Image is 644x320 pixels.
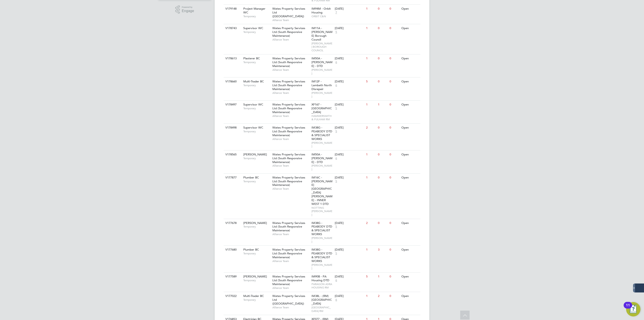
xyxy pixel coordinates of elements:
[365,54,377,63] div: 1
[388,246,400,254] div: 0
[377,292,388,300] div: 2
[388,273,400,281] div: 0
[182,9,194,13] span: Engage
[243,248,259,251] span: Plumber BC
[377,101,388,109] div: 1
[272,18,309,22] span: Alliance Team
[311,275,329,282] span: IM90B - PA Housing DTD
[243,298,270,302] span: Temporary
[182,5,194,9] span: Powered by
[243,56,260,60] span: Plasterer BC
[400,5,420,13] div: Open
[272,126,305,137] span: Wates Property Services Ltd (South Responsive Maintenance)
[377,24,388,32] div: 0
[224,5,240,13] div: V179148
[272,152,305,164] span: Wates Property Services Ltd (South Responsive Maintenance)
[243,130,270,133] span: Temporary
[224,24,240,32] div: V178743
[335,80,364,84] div: [DATE]
[311,56,333,68] span: IM50A - [PERSON_NAME] - DTD
[311,152,333,164] span: IM50A - [PERSON_NAME] - DTD
[335,130,338,133] span: 5
[335,153,364,157] div: [DATE]
[272,79,305,91] span: Wates Property Services Ltd (South Responsive Maintenance)
[335,180,338,183] span: 5
[243,103,263,106] span: Supervisor WC
[243,30,270,34] span: Temporary
[365,273,377,281] div: 5
[311,221,332,236] span: IM38G - PEABODY DTD & SPECIALIST WORKS
[311,114,333,121] span: HAMMERSMITH & FULHAM RM
[243,60,270,64] span: Temporary
[335,176,364,180] div: [DATE]
[224,101,240,109] div: V178497
[224,150,240,159] div: V178565
[224,273,240,281] div: V177589
[311,79,332,91] span: IM12F - Lambeth North Disrepair
[377,246,388,254] div: 3
[400,246,420,254] div: Open
[272,68,309,72] span: Alliance Team
[335,294,364,298] div: [DATE]
[311,176,333,206] span: IM16C - [PERSON_NAME][GEOGRAPHIC_DATA][PERSON_NAME] - INNER WEST 1 DTD
[335,252,338,256] span: 5
[626,302,640,316] button: Open Resource Center, 11 new notifications
[243,107,270,110] span: Temporary
[224,174,240,182] div: V177877
[335,225,338,229] span: 5
[272,26,305,38] span: Wates Property Services Ltd (South Responsive Maintenance)
[272,275,305,286] span: Wates Property Services Ltd (South Responsive Maintenance)
[224,292,240,300] div: V177022
[365,174,377,182] div: 1
[243,26,263,30] span: Supervisor WC
[311,141,333,148] span: [PERSON_NAME]
[272,114,309,118] span: Alliance Team
[272,56,305,68] span: Wates Property Services Ltd (South Responsive Maintenance)
[311,15,333,18] span: ORBIT C&N
[400,174,420,182] div: Open
[400,150,420,159] div: Open
[311,263,333,270] span: [PERSON_NAME]
[626,305,630,311] div: 11
[335,221,364,225] div: [DATE]
[243,84,270,87] span: Temporary
[272,187,309,191] span: Alliance Team
[224,54,240,63] div: V178613
[365,246,377,254] div: 1
[175,5,194,14] a: Powered byEngage
[311,126,332,141] span: IM38G - PEABODY DTD & SPECIALIST WORKS
[377,5,388,13] div: 0
[272,259,309,263] span: Alliance Team
[335,279,338,282] span: 6
[400,24,420,32] div: Open
[335,57,364,60] div: [DATE]
[388,150,400,159] div: 0
[272,286,309,290] span: Alliance Team
[243,79,264,83] span: Multi-Trader BC
[243,275,267,278] span: [PERSON_NAME]
[243,7,265,14] span: Project Manager WC
[388,5,400,13] div: 0
[272,294,305,305] span: Wates Property Services Ltd ([GEOGRAPHIC_DATA])
[335,103,364,107] div: [DATE]
[335,248,364,252] div: [DATE]
[388,292,400,300] div: 0
[272,91,309,95] span: Alliance Team
[243,157,270,160] span: Temporary
[335,30,338,34] span: 5
[243,152,267,156] span: [PERSON_NAME]
[335,298,338,302] span: 6
[365,77,377,86] div: 5
[272,232,309,236] span: Alliance Team
[388,219,400,227] div: 0
[272,7,305,18] span: Wates Property Services Ltd ([GEOGRAPHIC_DATA])
[311,164,333,171] span: [PERSON_NAME]
[388,124,400,132] div: 0
[311,91,333,98] span: [PERSON_NAME]
[243,126,263,129] span: Supervisor WC
[335,126,364,130] div: [DATE]
[272,137,309,141] span: Alliance Team
[400,219,420,227] div: Open
[311,7,331,14] span: IM94M - Orbit Housing
[272,221,305,232] span: Wates Property Services Ltd (South Responsive Maintenance)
